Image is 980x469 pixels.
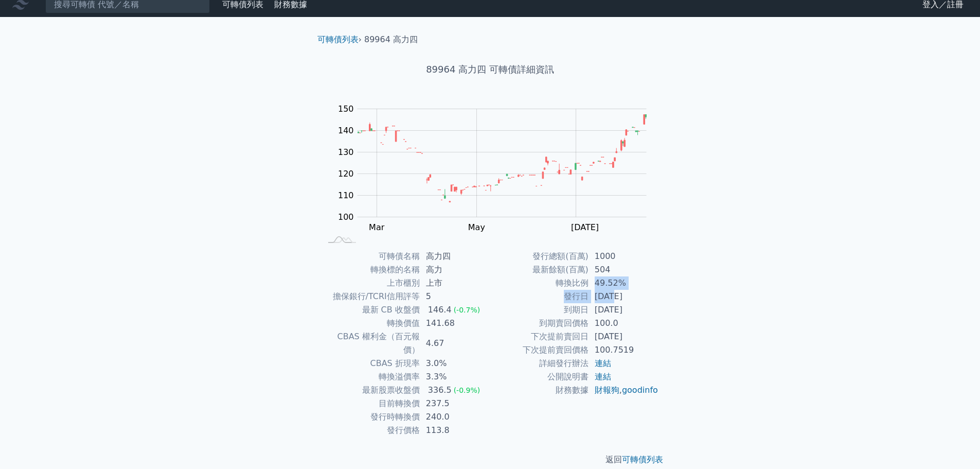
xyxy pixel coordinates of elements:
[420,263,490,276] td: 高力
[589,290,659,303] td: [DATE]
[420,370,490,384] td: 3.3%
[322,410,420,424] td: 發行時轉換價
[622,385,658,395] a: goodinfo
[595,358,611,368] a: 連結
[589,250,659,263] td: 1000
[322,276,420,290] td: 上市櫃別
[589,330,659,343] td: [DATE]
[420,330,490,357] td: 4.67
[490,250,589,263] td: 發行總額(百萬)
[338,147,354,157] tspan: 130
[490,317,589,330] td: 到期賣回價格
[317,33,362,46] li: ›
[571,222,599,232] tspan: [DATE]
[309,62,671,77] h1: 89964 高力四 可轉債詳細資訊
[490,357,589,370] td: 詳細發行辦法
[490,290,589,303] td: 發行日
[322,397,420,410] td: 目前轉換價
[322,330,420,357] td: CBAS 權利金（百元報價）
[333,104,662,232] g: Chart
[322,250,420,263] td: 可轉債名稱
[322,263,420,276] td: 轉換標的名稱
[420,410,490,424] td: 240.0
[595,372,611,381] a: 連結
[490,330,589,343] td: 下次提前賣回日
[420,424,490,437] td: 113.8
[490,370,589,384] td: 公開說明書
[589,263,659,276] td: 504
[317,34,359,44] a: 可轉債列表
[420,250,490,263] td: 高力四
[589,317,659,330] td: 100.0
[622,455,663,464] a: 可轉債列表
[490,303,589,317] td: 到期日
[929,420,980,469] iframe: Chat Widget
[322,317,420,330] td: 轉換價值
[322,357,420,370] td: CBAS 折現率
[589,343,659,357] td: 100.7519
[322,303,420,317] td: 最新 CB 收盤價
[309,454,671,466] p: 返回
[490,343,589,357] td: 下次提前賣回價格
[420,290,490,303] td: 5
[929,420,980,469] div: 聊天小工具
[468,222,485,232] tspan: May
[364,33,418,46] li: 89964 高力四
[338,190,354,200] tspan: 110
[426,303,454,317] div: 146.4
[589,303,659,317] td: [DATE]
[454,386,480,394] span: (-0.9%)
[338,126,354,135] tspan: 140
[490,276,589,290] td: 轉換比例
[420,397,490,410] td: 237.5
[420,357,490,370] td: 3.0%
[358,115,646,202] g: Series
[420,317,490,330] td: 141.68
[454,306,480,314] span: (-0.7%)
[490,263,589,276] td: 最新餘額(百萬)
[322,424,420,437] td: 發行價格
[322,290,420,303] td: 擔保銀行/TCRI信用評等
[338,212,354,222] tspan: 100
[589,276,659,290] td: 49.52%
[426,384,454,397] div: 336.5
[322,384,420,397] td: 最新股票收盤價
[595,385,619,395] a: 財報狗
[589,384,659,397] td: ,
[420,276,490,290] td: 上市
[338,104,354,114] tspan: 150
[338,169,354,179] tspan: 120
[490,384,589,397] td: 財務數據
[322,370,420,384] td: 轉換溢價率
[369,222,385,232] tspan: Mar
